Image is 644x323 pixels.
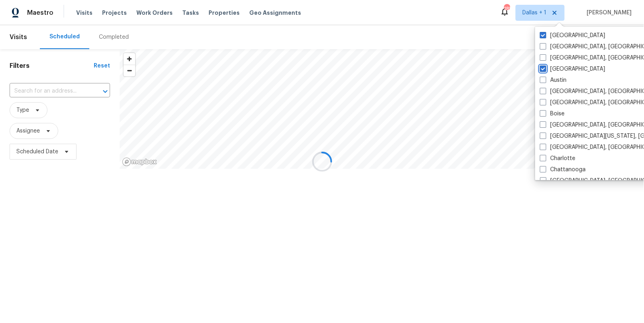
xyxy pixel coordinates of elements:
[540,166,586,174] label: Chattanooga
[540,65,605,73] label: [GEOGRAPHIC_DATA]
[122,157,157,166] a: Mapbox homepage
[540,110,565,118] label: Boise
[504,5,510,13] div: 185
[540,32,605,40] label: [GEOGRAPHIC_DATA]
[540,76,567,84] label: Austin
[124,53,135,65] button: Zoom in
[124,65,135,76] span: Zoom out
[124,65,135,76] button: Zoom out
[540,155,575,162] label: Charlotte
